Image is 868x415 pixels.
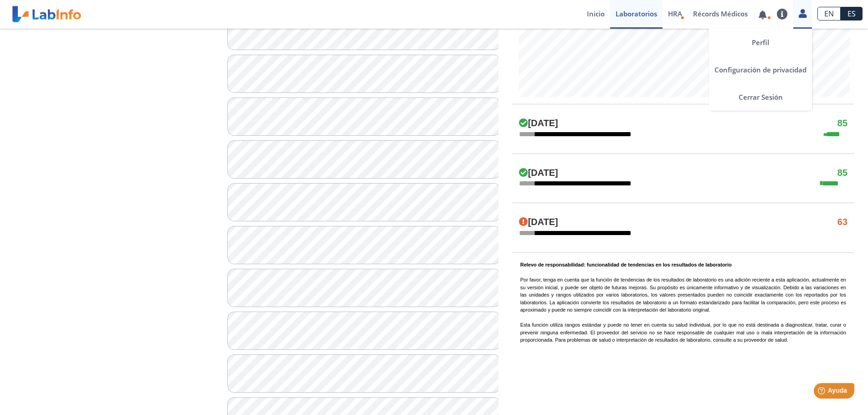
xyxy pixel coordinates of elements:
[519,217,558,228] h4: [DATE]
[837,118,847,129] h4: 85
[841,7,863,20] a: ES
[520,261,846,344] p: Por favor, tenga en cuenta que la función de tendencias de los resultados de laboratorio es una a...
[817,7,841,20] a: EN
[787,379,858,405] iframe: Help widget launcher
[519,168,558,179] h4: [DATE]
[519,118,558,129] h4: [DATE]
[520,262,732,267] b: Relevo de responsabilidad: funcionalidad de tendencias en los resultados de laboratorio
[709,83,812,111] a: Cerrar Sesión
[668,9,682,18] span: HRA
[709,29,812,56] a: Perfil
[709,56,812,83] a: Configuración de privacidad
[837,168,847,179] h4: 85
[837,217,847,228] h4: 63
